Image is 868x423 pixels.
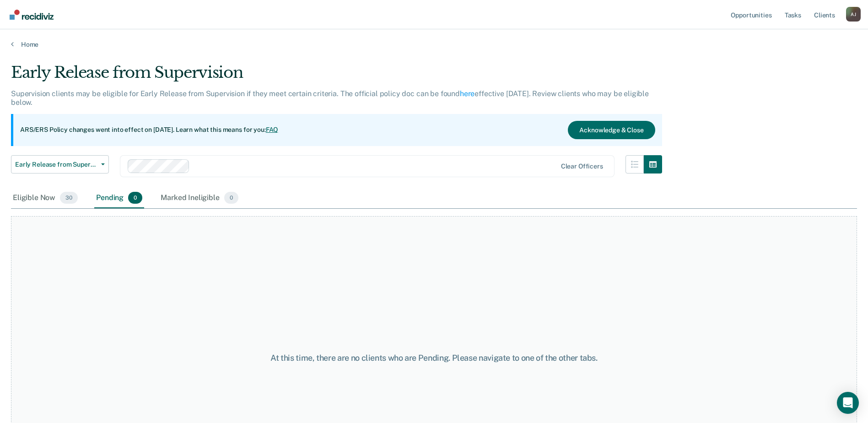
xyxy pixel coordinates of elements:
p: ARS/ERS Policy changes went into effect on [DATE]. Learn what this means for you: [20,125,278,135]
div: Clear officers [561,163,603,170]
p: Supervision clients may be eligible for Early Release from Supervision if they meet certain crite... [11,89,649,107]
button: Early Release from Supervision [11,155,109,174]
span: 0 [224,192,238,204]
div: A J [846,7,861,22]
div: Open Intercom Messenger [837,392,859,414]
a: here [460,89,474,98]
button: Acknowledge & Close [568,121,655,139]
span: Early Release from Supervision [15,161,97,168]
div: Early Release from Supervision [11,63,662,89]
span: 0 [128,192,142,204]
div: Eligible Now30 [11,188,80,208]
a: Home [11,40,857,49]
span: 30 [60,192,78,204]
button: Profile dropdown button [846,7,861,22]
a: FAQ [266,126,279,133]
div: Marked Ineligible0 [159,188,240,208]
div: Pending0 [94,188,144,208]
img: Recidiviz [10,10,54,20]
div: At this time, there are no clients who are Pending. Please navigate to one of the other tabs. [223,353,646,363]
